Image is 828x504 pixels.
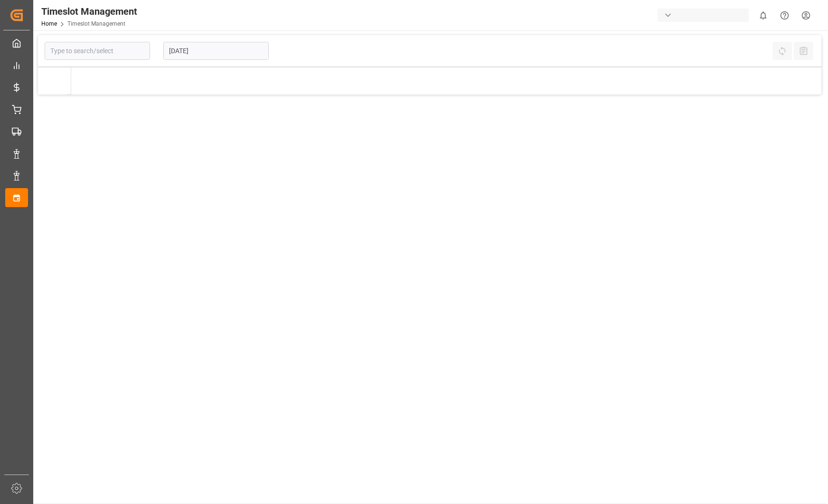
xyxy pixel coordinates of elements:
[753,5,774,26] button: show 0 new notifications
[41,4,137,19] div: Timeslot Management
[45,42,150,60] input: Type to search/select
[41,20,57,27] a: Home
[774,5,795,26] button: Help Center
[163,42,269,60] input: DD-MM-YYYY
